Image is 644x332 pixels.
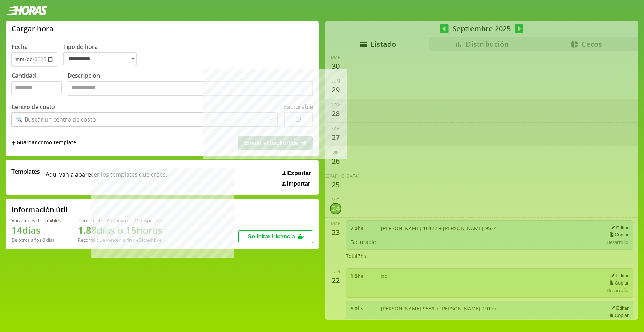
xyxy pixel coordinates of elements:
label: Facturable [284,103,313,111]
input: Cantidad [11,81,62,94]
div: Recordá que vencen a fin de [78,237,163,243]
img: logotipo [6,6,47,15]
span: +Guardar como template [11,139,76,147]
button: Solicitar Licencia [238,230,313,243]
h1: 14 días [11,224,61,237]
label: Descripción [68,72,313,98]
span: Solicitar Licencia [248,233,295,240]
select: Tipo de hora [63,52,137,65]
button: Exportar [280,170,313,177]
label: Fecha [11,43,28,51]
div: Tiempo Libre Optativo (TiLO) disponible [78,217,163,224]
h2: Información útil [11,205,68,214]
span: Importar [287,181,310,187]
textarea: Descripción [68,81,313,96]
div: De otros años: 0 días [11,237,61,243]
b: Diciembre [138,237,161,243]
div: 🔍 Buscar un centro de costo [16,115,96,123]
h1: 1.88 días o 15 horas [78,224,163,237]
span: Templates [11,168,40,176]
span: Aqui van a aparecer los templates que crees. [46,168,167,187]
div: Vacaciones disponibles [11,217,61,224]
span: + [11,139,16,147]
label: Cantidad [11,72,68,98]
label: Tipo de hora [63,43,142,67]
span: Exportar [287,170,311,177]
h1: Cargar hora [11,24,54,33]
label: Centro de costo [11,103,55,111]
